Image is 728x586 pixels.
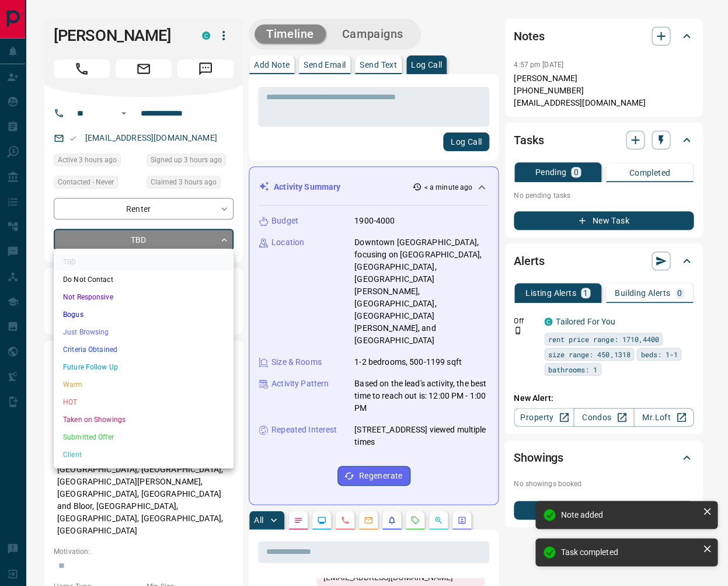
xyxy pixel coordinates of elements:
[54,446,234,463] li: Client
[54,393,234,411] li: HOT
[54,306,234,323] li: Bogus
[54,376,234,393] li: Warm
[54,271,234,288] li: Do Not Contact
[54,411,234,428] li: Taken on Showings
[54,341,234,358] li: Criteria Obtained
[54,428,234,446] li: Submitted Offer
[54,358,234,376] li: Future Follow Up
[54,323,234,341] li: Just Browsing
[561,510,698,519] div: Note added
[561,547,698,557] div: Task completed
[54,288,234,306] li: Not Responsive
